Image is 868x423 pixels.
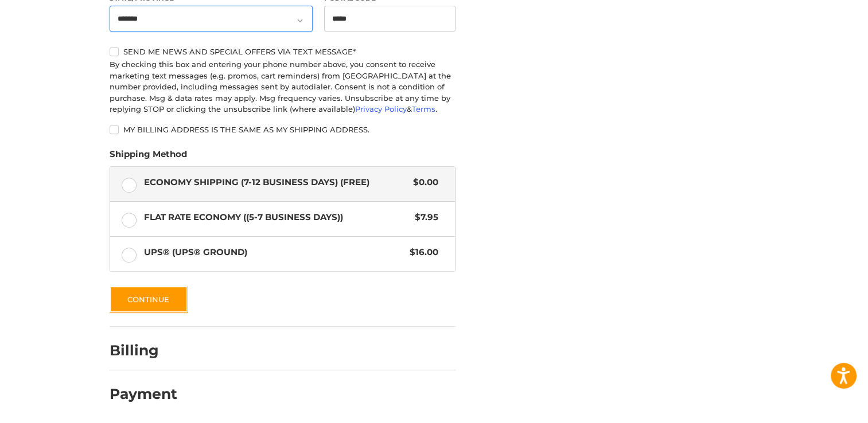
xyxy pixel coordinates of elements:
legend: Shipping Method [110,148,187,166]
div: By checking this box and entering your phone number above, you consent to receive marketing text ... [110,59,456,115]
span: $0.00 [407,176,438,189]
span: UPS® (UPS® Ground) [144,246,404,259]
label: Send me news and special offers via text message* [110,47,456,56]
span: Economy Shipping (7-12 Business Days) (Free) [144,176,408,189]
span: $16.00 [404,246,438,259]
h2: Payment [110,385,177,403]
h2: Billing [110,342,177,359]
label: My billing address is the same as my shipping address. [110,125,456,134]
a: Privacy Policy [355,104,407,113]
span: $7.95 [409,211,438,224]
iframe: Google Customer Reviews [773,392,868,423]
button: Continue [110,286,188,312]
span: Flat Rate Economy ((5-7 Business Days)) [144,211,410,224]
a: Terms [412,104,435,113]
